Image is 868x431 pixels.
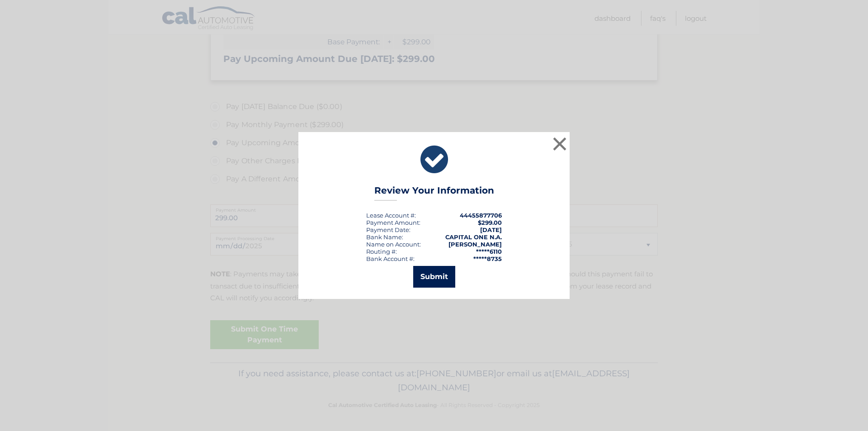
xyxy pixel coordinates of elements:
h3: Review Your Information [374,185,494,201]
div: : [366,226,410,233]
div: Routing #: [366,248,397,255]
button: × [551,135,569,153]
div: Name on Account: [366,241,421,248]
span: Payment Date [366,226,409,233]
button: Submit [413,266,455,288]
strong: [PERSON_NAME] [448,241,502,248]
div: Payment Amount: [366,219,420,226]
div: Bank Account #: [366,255,415,262]
span: $299.00 [478,219,502,226]
strong: CAPITAL ONE N.A. [445,233,502,241]
div: Lease Account #: [366,212,416,219]
strong: 44455877706 [460,212,502,219]
span: [DATE] [480,226,502,233]
div: Bank Name: [366,233,403,241]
